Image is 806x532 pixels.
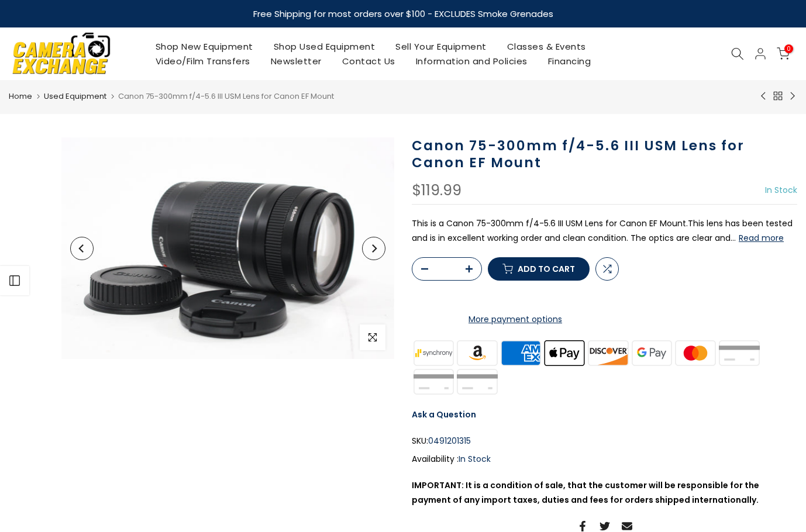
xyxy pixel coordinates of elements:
[118,91,334,102] span: Canon 75-300mm f/4-5.6 III USM Lens for Canon EF Mount
[385,39,497,54] a: Sell Your Equipment
[70,237,94,260] button: Previous
[630,338,674,367] img: google pay
[145,54,260,68] a: Video/Film Transfers
[587,338,631,367] img: discover
[718,338,762,367] img: paypal
[253,8,553,20] strong: Free Shipping for most orders over $100 - EXCLUDES Smoke Grenades
[412,409,476,420] a: Ask a Question
[412,216,797,246] p: This is a Canon 75-300mm f/4-5.6 III USM Lens for Canon EF Mount.This lens has been tested and is...
[412,434,797,448] div: SKU:
[459,453,491,465] span: In Stock
[362,237,385,260] button: Next
[412,367,456,396] img: shopify pay
[412,183,461,198] div: $119.99
[538,54,601,68] a: Financing
[456,367,500,396] img: visa
[674,338,718,367] img: master
[412,479,759,506] strong: IMPORTANT: It is a condition of sale, that the customer will be responsible for the payment of an...
[412,137,797,171] h1: Canon 75-300mm f/4-5.6 III USM Lens for Canon EF Mount
[777,47,790,60] a: 0
[488,257,590,281] button: Add to cart
[739,233,784,243] button: Read more
[412,338,456,367] img: synchrony
[428,434,471,448] span: 0491201315
[412,452,797,467] div: Availability :
[263,39,385,54] a: Shop Used Equipment
[412,312,619,327] a: More payment options
[784,44,793,53] span: 0
[518,265,575,273] span: Add to cart
[145,39,263,54] a: Shop New Equipment
[9,91,32,102] a: Home
[332,54,405,68] a: Contact Us
[456,338,500,367] img: amazon payments
[543,338,587,367] img: apple pay
[497,39,596,54] a: Classes & Events
[44,91,106,102] a: Used Equipment
[499,338,543,367] img: american express
[765,184,797,196] span: In Stock
[405,54,538,68] a: Information and Policies
[260,54,332,68] a: Newsletter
